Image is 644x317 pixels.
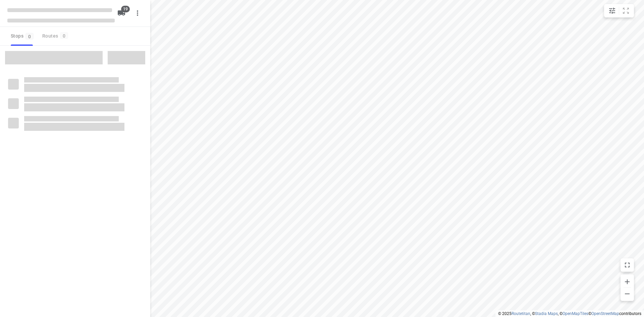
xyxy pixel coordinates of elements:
div: small contained button group [604,4,634,17]
button: Map settings [605,4,619,17]
a: Stadia Maps [535,311,558,316]
li: © 2025 , © , © © contributors [498,311,641,316]
a: OpenMapTiles [562,311,588,316]
a: Routetitan [512,311,530,316]
a: OpenStreetMap [591,311,619,316]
